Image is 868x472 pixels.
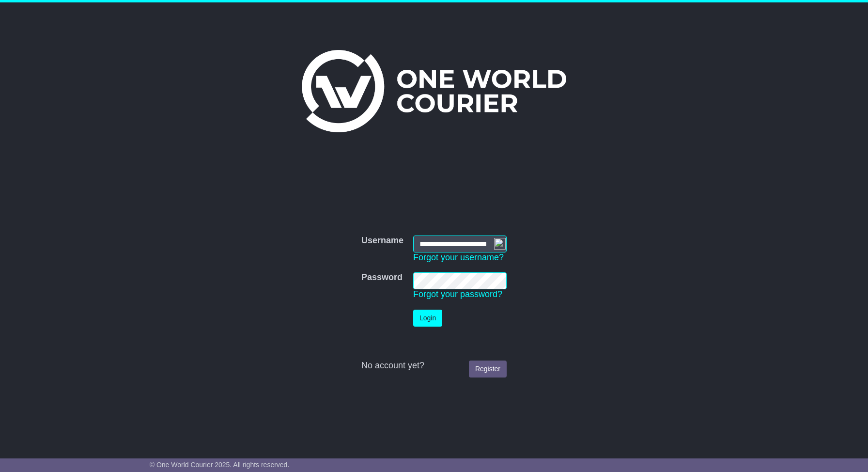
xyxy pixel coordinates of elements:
label: Username [361,236,403,246]
a: Forgot your username? [413,252,504,262]
a: Forgot your password? [413,289,502,299]
a: Register [469,361,507,378]
button: Login [413,310,442,327]
span: © One World Courier 2025. All rights reserved. [150,461,290,469]
label: Password [361,272,403,283]
img: One World [302,50,566,132]
div: No account yet? [361,361,507,371]
img: logo-new.svg [494,238,506,250]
